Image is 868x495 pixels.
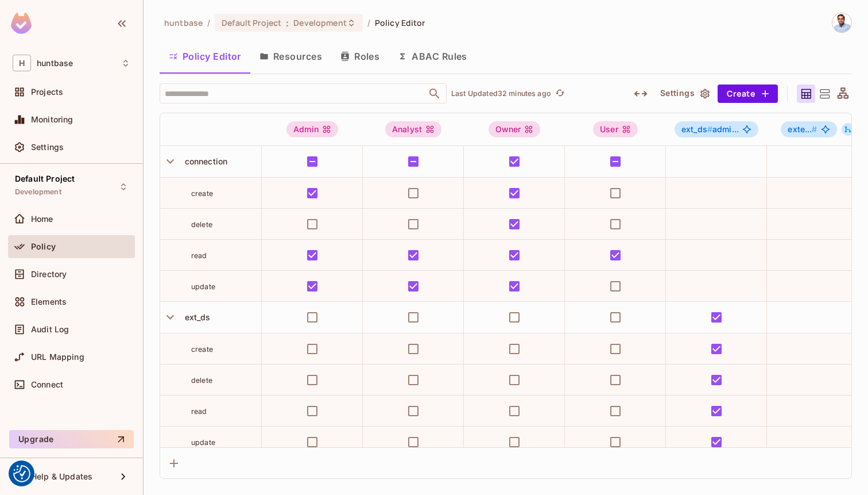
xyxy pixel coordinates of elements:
[675,121,758,137] span: ext_ds#admin
[191,376,212,385] span: delete
[15,174,75,183] span: Default Project
[9,430,134,448] button: Upgrade
[31,214,53,224] span: Home
[15,187,61,197] span: Development
[191,407,207,416] span: read
[11,13,32,34] img: SReyMgAAAABJRU5ErkJggg==
[191,189,213,198] span: create
[788,124,817,134] span: exte...
[13,465,30,482] button: Consent Preferences
[191,345,213,354] span: create
[285,18,289,28] span: :
[31,115,73,124] span: Monitoring
[331,42,389,71] button: Roles
[832,13,851,32] img: Ravindra Bangrawa
[451,89,551,98] p: Last Updated 32 minutes ago
[286,121,338,137] div: Admin
[812,124,817,134] span: #
[191,282,215,291] span: update
[385,121,441,137] div: Analyst
[207,17,210,28] li: /
[180,312,211,322] span: ext_ds
[31,325,69,334] span: Audit Log
[555,88,565,99] span: refresh
[656,85,713,103] button: Settings
[427,86,443,102] button: Open
[593,121,638,137] div: User
[250,42,331,71] button: Resources
[389,42,476,71] button: ABAC Rules
[191,251,207,260] span: read
[293,17,346,28] span: Development
[31,380,63,389] span: Connect
[31,242,56,251] span: Policy
[375,17,425,28] span: Policy Editor
[367,17,370,28] li: /
[551,87,567,101] span: Click to refresh data
[707,124,712,134] span: #
[222,17,281,28] span: Default Project
[191,220,212,229] span: delete
[160,42,250,71] button: Policy Editor
[718,85,778,103] button: Create
[781,121,836,137] span: extention#admin
[489,121,541,137] div: Owner
[164,17,203,28] span: the active workspace
[31,297,67,306] span: Elements
[31,143,64,152] span: Settings
[31,472,92,481] span: Help & Updates
[31,87,63,97] span: Projects
[553,87,567,101] button: refresh
[681,124,712,134] span: ext_ds
[31,270,67,279] span: Directory
[180,156,228,166] span: connection
[13,55,31,71] span: H
[37,59,73,68] span: Workspace: huntbase
[681,125,739,134] span: admi...
[13,465,30,482] img: Revisit consent button
[31,352,84,362] span: URL Mapping
[191,438,215,447] span: update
